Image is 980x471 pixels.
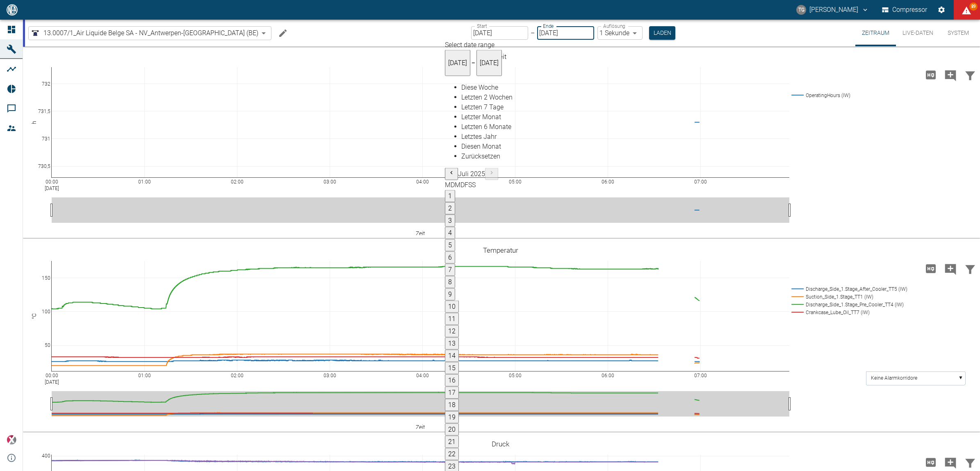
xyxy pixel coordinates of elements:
button: 18 [445,399,459,411]
div: Diese Woche [461,83,513,93]
button: System [940,20,977,46]
div: TG [796,5,806,15]
a: 13.0007/1_Air Liquide Belge SA - NV_Antwerpen-[GEOGRAPHIC_DATA] (BE) [30,28,258,38]
span: Montag [445,181,451,189]
span: Diese Woche [461,84,498,91]
span: Juli 2025 [458,170,485,178]
div: Zurücksetzen [461,152,513,161]
span: 89 [969,2,978,11]
button: 2 [445,202,455,215]
div: Letzten 7 Tage [461,102,513,112]
button: 19 [445,411,459,423]
button: Previous month [445,168,458,180]
button: 3 [445,215,455,227]
span: Samstag [468,181,472,189]
button: Einstellungen [934,2,949,17]
button: 15 [445,362,459,374]
span: Hohe Auflösung [921,264,941,272]
button: Laden [649,26,675,40]
button: 12 [445,325,459,337]
button: thomas.gregoir@neuman-esser.com [795,2,870,17]
img: Xplore Logo [7,435,16,445]
h5: – [470,59,476,67]
button: Kommentar hinzufügen [941,258,960,279]
div: Letztes Jahr [461,132,513,142]
button: [DATE] [445,50,470,76]
button: 16 [445,374,459,387]
div: Letzter Monat [461,112,513,122]
button: 11 [445,313,459,325]
img: logo [6,4,18,15]
div: 1 Sekunde [597,26,643,40]
label: Ende [543,23,554,29]
button: 14 [445,350,459,362]
span: [DATE] [480,59,499,67]
button: 4 [445,227,455,239]
p: – [531,28,535,38]
span: Sonntag [472,181,476,189]
div: Letzten 2 Wochen [461,93,513,102]
text: Keine Alarmkorridore [871,375,917,381]
span: Zurücksetzen [461,152,500,160]
span: Letzten 7 Tage [461,103,504,111]
button: Machine bearbeiten [275,25,291,41]
button: 8 [445,276,455,288]
button: Kommentar hinzufügen [941,64,960,86]
button: Live-Daten [896,20,940,46]
button: Next month [485,168,498,180]
button: 7 [445,264,455,276]
span: Donnerstag [460,181,465,189]
span: Letzten 6 Monate [461,123,511,131]
input: DD.MM.YYYY [537,26,594,40]
button: 6 [445,251,455,264]
div: Diesen Monat [461,142,513,152]
span: Letzter Monat [461,113,501,121]
button: 17 [445,387,459,399]
button: 22 [445,448,459,460]
label: Auflösung [603,23,625,29]
button: 20 [445,423,459,436]
span: Dienstag [451,181,455,189]
span: Select date range [445,41,495,49]
span: Hohe Auflösung [921,70,941,78]
span: Diesen Monat [461,143,501,150]
button: [DATE] [476,50,502,76]
span: [DATE] [448,59,467,67]
button: 21 [445,436,459,448]
button: Zeitraum [855,20,896,46]
button: 10 [445,301,459,313]
button: 1 [445,190,455,202]
span: Mittwoch [455,181,460,189]
div: Letzten 6 Monate [461,122,513,132]
button: Compressor [880,2,929,17]
label: Start [477,23,487,29]
button: Daten filtern [960,258,980,279]
button: Daten filtern [960,64,980,86]
span: Freitag [465,181,468,189]
span: Hohe Auflösung [921,458,941,466]
input: DD.MM.YYYY [471,26,528,40]
span: Letztes Jahr [461,133,497,140]
span: Letzten 2 Wochen [461,93,513,101]
span: 13.0007/1_Air Liquide Belge SA - NV_Antwerpen-[GEOGRAPHIC_DATA] (BE) [43,28,258,38]
button: 13 [445,337,459,350]
button: 5 [445,239,455,251]
button: 9 [445,288,455,301]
